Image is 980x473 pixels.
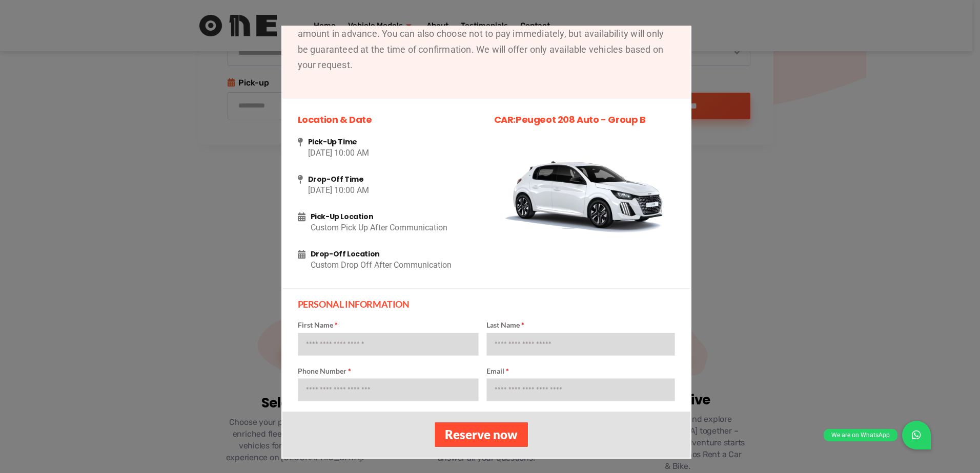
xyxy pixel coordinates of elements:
span: Peugeot 208 Auto - Group B [516,113,646,126]
label: Last Name [486,320,675,330]
p: Custom Pick Up After Communication [311,221,479,234]
h4: Pick-Up Location [311,212,479,221]
p: Custom Drop Off After Communication [311,259,479,272]
span: 10:00 AM [334,148,369,158]
button: Reserve now [434,422,528,447]
span: [DATE] [308,148,332,158]
label: Phone Number [298,366,479,376]
label: Email [486,366,675,376]
span: [DATE] [308,185,332,195]
h2: PERSONAL INFORMATION [298,299,675,310]
span: 10:00 AM [334,185,369,195]
a: We are on WhatsApp [902,421,931,449]
span: Reserve now [445,427,518,442]
h4: Drop-Off Time [308,175,479,184]
h3: CAR: [494,114,675,125]
div: We are on WhatsApp [824,429,897,441]
h4: Drop-Off Location [311,250,479,259]
h4: Pick-Up Time [308,138,479,146]
h3: Location & Date [298,114,479,125]
label: First Name [298,320,479,330]
img: Vehicle [494,138,675,239]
